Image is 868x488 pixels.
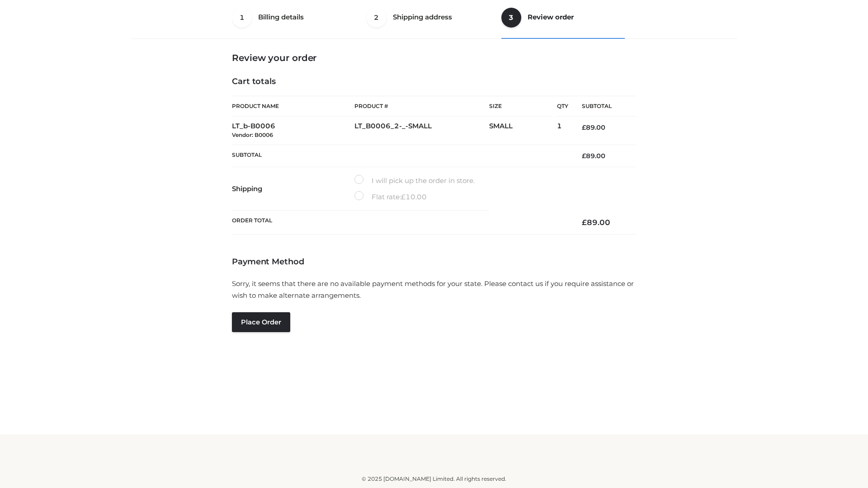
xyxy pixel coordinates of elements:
th: Qty [557,96,568,117]
span: Sorry, it seems that there are no available payment methods for your state. Please contact us if ... [232,279,634,300]
td: SMALL [489,117,557,145]
div: © 2025 [DOMAIN_NAME] Limited. All rights reserved. [134,474,734,483]
bdi: 10.00 [401,192,427,201]
span: £ [582,123,586,131]
span: £ [582,152,586,160]
h4: Payment Method [232,257,636,267]
label: Flat rate: [354,191,427,203]
small: Vendor: B0006 [232,131,273,138]
span: £ [582,218,587,227]
th: Shipping [232,167,354,211]
th: Subtotal [232,145,568,167]
bdi: 89.00 [582,218,610,227]
h4: Cart totals [232,77,636,87]
th: Product # [354,96,489,117]
td: LT_b-B0006 [232,117,354,145]
th: Size [489,96,552,117]
button: Place order [232,312,290,332]
td: LT_B0006_2-_-SMALL [354,117,489,145]
bdi: 89.00 [582,152,605,160]
td: 1 [557,117,568,145]
bdi: 89.00 [582,123,605,131]
th: Order Total [232,211,568,235]
h3: Review your order [232,52,636,63]
th: Product Name [232,96,354,117]
th: Subtotal [568,96,636,117]
span: £ [401,192,406,201]
label: I will pick up the order in store. [354,175,475,187]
